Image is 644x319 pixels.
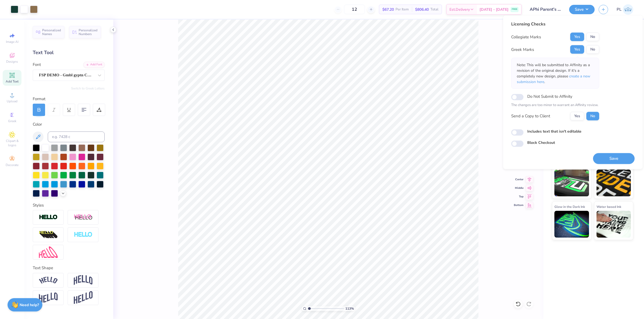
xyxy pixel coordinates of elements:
[586,45,599,54] button: No
[3,139,21,147] span: Clipart & logos
[33,202,105,208] div: Styles
[7,99,17,103] span: Upload
[396,7,409,12] span: Per Item
[39,277,58,284] img: Arc
[39,246,58,258] img: Free Distort
[415,7,429,12] span: $806.40
[570,33,584,41] button: Yes
[74,275,93,285] img: Arch
[74,232,93,238] img: Negative Space
[570,45,584,54] button: Yes
[511,34,541,40] div: Collegiate Marks
[33,49,105,56] div: Text Tool
[382,7,394,12] span: $67.20
[511,113,550,119] div: Send a Copy to Client
[71,86,105,91] button: Switch to Greek Letters
[527,128,581,134] label: Includes text that isn't editable
[593,153,635,164] button: Save
[527,140,555,145] label: Block Checkout
[449,7,470,12] span: Est. Delivery
[79,28,98,36] span: Personalized Numbers
[33,96,105,102] div: Format
[6,59,18,64] span: Designs
[39,292,58,303] img: Flag
[514,203,524,207] span: Bottom
[430,7,438,12] span: Total
[511,21,599,27] div: Licensing Checks
[586,33,599,41] button: No
[514,178,524,181] span: Center
[514,186,524,190] span: Middle
[39,231,58,239] img: 3d Illusion
[512,7,517,11] span: FREE
[597,211,631,238] img: Water based Ink
[6,40,19,44] span: Image AI
[554,211,589,238] img: Glow in the Dark Ink
[570,112,584,120] button: Yes
[617,6,621,13] span: PL
[586,112,599,120] button: No
[8,119,16,123] span: Greek
[526,4,565,15] input: Untitled Design
[597,204,621,209] span: Water based Ink
[480,7,508,12] span: [DATE] - [DATE]
[39,214,58,220] img: Stroke
[33,62,41,68] label: Font
[74,291,93,304] img: Rise
[344,5,365,14] input: – –
[527,93,572,100] label: Do Not Submit to Affinity
[623,4,633,15] img: Pamela Lois Reyes
[33,265,105,271] div: Text Shape
[20,302,39,307] strong: Need help?
[33,121,105,127] div: Color
[511,46,534,52] div: Greek Marks
[6,163,19,167] span: Decorate
[514,195,524,198] span: Top
[597,170,631,196] img: Metallic & Glitter Ink
[42,28,61,36] span: Personalized Names
[569,5,595,14] button: Save
[83,62,105,68] div: Add Font
[74,214,93,221] img: Shadow
[6,79,19,84] span: Add Text
[617,4,633,15] a: PL
[517,62,594,85] p: Note: This will be submitted to Affinity as a revision of the original design. If it's a complete...
[554,204,585,209] span: Glow in the Dark Ink
[511,103,599,108] p: The changes are too minor to warrant an Affinity review.
[48,132,105,142] input: e.g. 7428 c
[345,306,354,311] span: 113 %
[554,170,589,196] img: Neon Ink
